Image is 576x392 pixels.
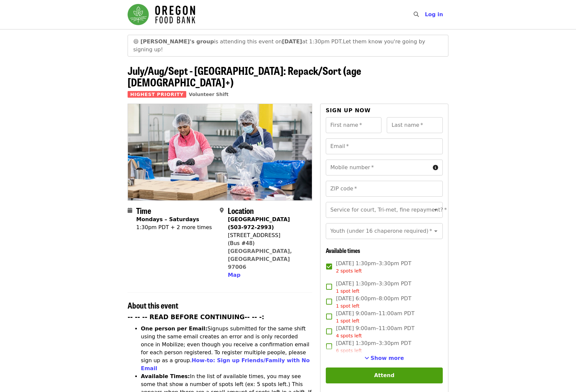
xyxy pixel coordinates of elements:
[336,280,411,295] span: [DATE] 1:30pm–3:30pm PDT
[336,324,415,339] span: [DATE] 9:00am–11:00am PDT
[326,117,382,133] input: First name
[128,91,186,98] span: Highest Priority
[228,272,240,278] span: Map
[336,348,362,353] span: 6 spots left
[336,260,411,274] span: [DATE] 1:30pm–3:30pm PDT
[336,288,360,294] span: 1 spot left
[423,7,428,23] input: Search
[228,248,292,270] a: [GEOGRAPHIC_DATA], [GEOGRAPHIC_DATA] 97006
[141,38,343,45] span: is attending this event on at 1:30pm PDT.
[431,226,440,236] button: Open
[326,181,443,197] input: ZIP code
[228,216,290,230] strong: [GEOGRAPHIC_DATA] (503-972-2993)
[128,314,264,320] strong: -- -- -- READ BEFORE CONTINUING-- -- -:
[228,205,254,216] span: Location
[425,11,443,18] span: Log in
[387,117,443,133] input: Last name
[282,38,302,45] strong: [DATE]
[326,107,371,114] span: Sign up now
[141,325,312,372] li: Signups submitted for the same shift using the same email creates an error and is only recorded o...
[141,325,207,332] strong: One person per Email:
[189,92,229,97] a: Volunteer Shift
[136,216,199,222] strong: Mondays – Saturdays
[336,295,411,310] span: [DATE] 6:00pm–8:00pm PDT
[336,318,360,323] span: 1 spot left
[326,138,443,154] input: Email
[414,11,419,18] i: search icon
[336,333,362,338] span: 4 spots left
[371,355,404,361] span: Show more
[220,207,224,214] i: map-marker-alt icon
[141,357,310,371] a: How-to: Sign up Friends/Family with No Email
[133,38,139,45] span: grinning face emoji
[141,373,190,379] strong: Available Times:
[128,104,312,200] img: July/Aug/Sept - Beaverton: Repack/Sort (age 10+) organized by Oregon Food Bank
[128,63,361,90] span: July/Aug/Sept - [GEOGRAPHIC_DATA]: Repack/Sort (age [DEMOGRAPHIC_DATA]+)
[228,239,307,247] div: (Bus #48)
[136,223,212,231] div: 1:30pm PDT + 2 more times
[128,4,195,25] img: Oregon Food Bank - Home
[365,354,404,362] button: See more timeslots
[431,205,440,215] button: Open
[128,299,178,311] span: About this event
[336,310,415,324] span: [DATE] 9:00am–11:00am PDT
[326,160,430,175] input: Mobile number
[336,268,362,273] span: 2 spots left
[228,271,240,279] button: Map
[336,339,411,354] span: [DATE] 1:30pm–3:30pm PDT
[228,231,307,239] div: [STREET_ADDRESS]
[326,367,443,383] button: Attend
[141,38,214,45] strong: [PERSON_NAME]'s group
[336,303,360,309] span: 1 spot left
[326,246,360,255] span: Available times
[128,207,132,214] i: calendar icon
[420,8,448,21] button: Log in
[433,165,438,171] i: circle-info icon
[136,205,151,216] span: Time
